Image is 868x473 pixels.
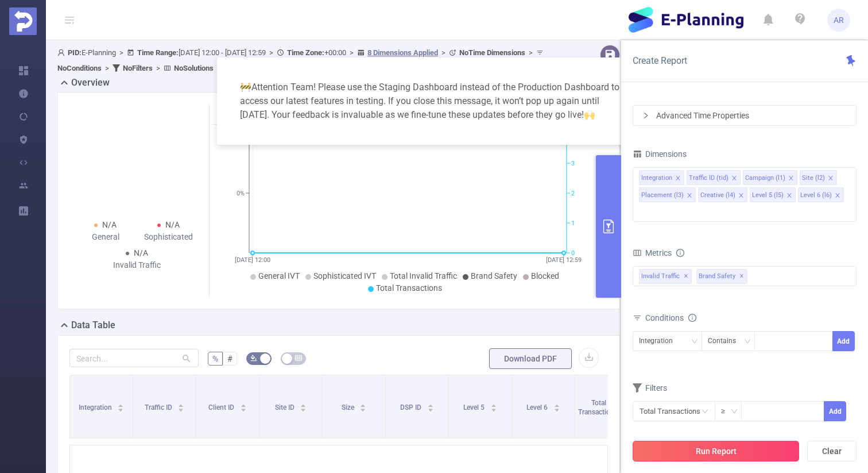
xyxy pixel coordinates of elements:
div: Placement (l3) [641,188,684,203]
div: Attention Team! Please use the Staging Dashboard instead of the Production Dashboard to access ou... [231,71,637,131]
li: Campaign (l1) [743,170,797,185]
i: icon: close [786,193,792,199]
button: Add [832,331,855,351]
button: Add [824,401,846,421]
span: Conditions [645,313,696,322]
i: icon: close [687,193,692,199]
i: icon: down [691,338,698,346]
i: icon: close [788,175,794,182]
span: Create Report [633,55,687,66]
i: icon: close [738,193,744,199]
span: Metrics [633,248,672,257]
button: Run Report [633,441,799,462]
i: icon: down [744,338,751,346]
li: Site (l2) [800,170,837,185]
span: ✕ [739,270,744,283]
li: Integration [639,170,684,185]
i: icon: down [731,408,738,416]
div: Integration [641,171,672,186]
div: icon: rightAdvanced Time Properties [633,106,856,125]
i: icon: info-circle [688,314,696,322]
span: warning [240,82,251,93]
span: ✕ [684,270,688,283]
span: Invalid Traffic [639,269,692,284]
div: Site (l2) [802,171,825,186]
div: Contains [708,332,744,351]
button: Clear [807,441,857,462]
i: icon: close [835,193,840,199]
span: Filters [633,383,667,393]
i: icon: close [731,175,737,182]
div: Campaign (l1) [745,171,785,186]
div: Level 5 (l5) [752,188,784,203]
span: Brand Safety [696,269,747,284]
div: Creative (l4) [700,188,735,203]
li: Placement (l3) [639,187,696,202]
span: Dimensions [633,149,687,159]
i: icon: info-circle [676,249,684,257]
div: Traffic ID (tid) [689,171,728,186]
div: Level 6 (l6) [800,188,832,203]
i: icon: right [642,112,649,119]
i: icon: close [675,175,681,182]
span: highfive [584,109,595,120]
div: Integration [639,332,681,351]
li: Level 6 (l6) [798,187,844,202]
li: Creative (l4) [698,187,747,202]
li: Traffic ID (tid) [687,170,741,185]
div: ≥ [721,402,733,421]
button: Close [619,57,651,90]
i: icon: close [828,175,834,182]
li: Level 5 (l5) [750,187,796,202]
